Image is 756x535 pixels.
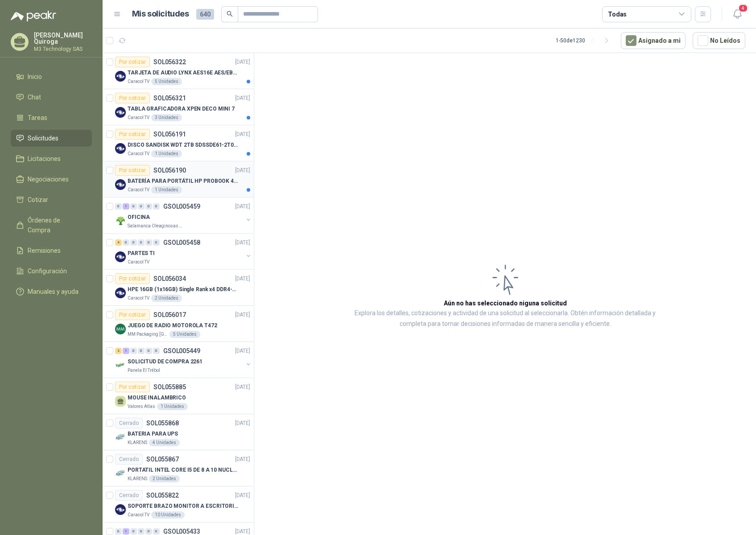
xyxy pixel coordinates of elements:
p: [DATE] [235,491,250,500]
div: 10 Unidades [151,511,185,519]
p: [DATE] [235,130,250,139]
div: 1 Unidades [151,186,182,193]
span: Tareas [28,113,47,123]
div: 2 Unidades [149,475,180,482]
div: 5 Unidades [169,331,200,338]
h1: Mis solicitudes [132,8,189,21]
div: 0 [130,239,137,246]
p: HPE 16GB (1x16GB) Single Rank x4 DDR4-2400 [128,285,239,294]
div: Cerrado [115,490,143,501]
p: Valores Atlas [128,403,155,410]
span: 4 [738,4,748,12]
span: Licitaciones [28,154,61,164]
span: Remisiones [28,246,61,255]
p: SOLICITUD DE COMPRA 2261 [128,358,202,366]
p: SOL056321 [153,95,186,101]
p: DISCO SANDISK WDT 2TB SDSSDE61-2T00-G25 BATERÍA PARA PORTÁTIL HP PROBOOK 430 G8 [128,141,239,149]
div: 4 Unidades [149,439,180,446]
button: No Leídos [693,32,745,49]
a: Por cotizarSOL056190[DATE] Company LogoBATERÍA PARA PORTÁTIL HP PROBOOK 430 G8Caracol TV1 Unidades [103,161,254,198]
p: OFICINA [128,213,150,222]
p: Panela El Trébol [128,367,160,374]
a: Inicio [11,68,92,85]
div: 0 [153,348,160,354]
p: [DATE] [235,419,250,428]
p: SOL056190 [153,167,186,173]
div: 0 [145,203,152,210]
p: TABLA GRAFICADORA XPEN DECO MINI 7 [128,105,235,113]
div: Por cotizar [115,57,150,67]
div: 0 [130,348,137,354]
p: Caracol TV [128,186,149,193]
div: 1 [123,528,129,535]
img: Company Logo [115,324,126,334]
div: 2 [115,348,122,354]
p: [DATE] [235,166,250,175]
div: 0 [138,239,145,246]
p: BATERIA PARA UPS [128,430,178,438]
a: CerradoSOL055867[DATE] Company LogoPORTATIL INTEL CORE I5 DE 8 A 10 NUCLEOSKLARENS2 Unidades [103,450,254,486]
p: Caracol TV [128,295,149,302]
p: SOL055822 [146,492,179,498]
div: 3 Unidades [151,114,182,121]
p: SOL056017 [153,312,186,318]
div: 0 [138,203,145,210]
a: Por cotizarSOL056322[DATE] Company LogoTARJETA DE AUDIO LYNX AES16E AES/EBU PCICaracol TV5 Unidades [103,53,254,89]
div: 0 [145,239,152,246]
div: Por cotizar [115,382,150,392]
a: Chat [11,89,92,106]
a: Por cotizarSOL056191[DATE] Company LogoDISCO SANDISK WDT 2TB SDSSDE61-2T00-G25 BATERÍA PARA PORTÁ... [103,125,254,161]
a: Por cotizarSOL055885[DATE] MOUSE INALAMBRICOValores Atlas1 Unidades [103,378,254,414]
div: 0 [145,348,152,354]
button: 4 [729,6,745,22]
span: Configuración [28,266,67,276]
div: 0 [115,528,122,535]
p: KLARENS [128,439,147,446]
img: Company Logo [115,143,126,154]
p: [DATE] [235,311,250,319]
div: 0 [153,528,160,535]
p: [DATE] [235,275,250,283]
p: SOL056034 [153,276,186,282]
div: 4 [115,239,122,246]
p: M3 Technology SAS [34,46,92,52]
p: SOL055885 [153,384,186,390]
p: Caracol TV [128,511,149,519]
p: GSOL005433 [163,528,200,535]
img: Company Logo [115,215,126,226]
span: Chat [28,92,41,102]
p: KLARENS [128,475,147,482]
a: Por cotizarSOL056034[DATE] Company LogoHPE 16GB (1x16GB) Single Rank x4 DDR4-2400Caracol TV2 Unid... [103,270,254,306]
div: 0 [138,348,145,354]
span: Cotizar [28,195,48,205]
img: Company Logo [115,288,126,298]
p: GSOL005449 [163,348,200,354]
p: TARJETA DE AUDIO LYNX AES16E AES/EBU PCI [128,69,239,77]
div: 0 [115,203,122,210]
div: 1 - 50 de 1230 [556,33,614,48]
div: Por cotizar [115,309,150,320]
div: 0 [153,203,160,210]
a: 4 0 0 0 0 0 GSOL005458[DATE] Company LogoPARTES TICaracol TV [115,237,252,266]
a: Por cotizarSOL056321[DATE] Company LogoTABLA GRAFICADORA XPEN DECO MINI 7Caracol TV3 Unidades [103,89,254,125]
p: [DATE] [235,455,250,464]
div: 5 Unidades [151,78,182,85]
button: Asignado a mi [621,32,686,49]
a: Negociaciones [11,171,92,188]
a: Remisiones [11,242,92,259]
div: 1 [123,348,129,354]
p: [DATE] [235,383,250,391]
h3: Aún no has seleccionado niguna solicitud [444,298,567,308]
div: Cerrado [115,418,143,428]
p: Caracol TV [128,78,149,85]
a: Licitaciones [11,150,92,167]
p: SOL055867 [146,456,179,462]
p: MM Packaging [GEOGRAPHIC_DATA] [128,331,168,338]
img: Company Logo [115,107,126,118]
div: 0 [153,239,160,246]
img: Company Logo [115,251,126,262]
img: Company Logo [115,71,126,82]
p: [DATE] [235,94,250,103]
a: Cotizar [11,191,92,208]
div: Cerrado [115,454,143,465]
